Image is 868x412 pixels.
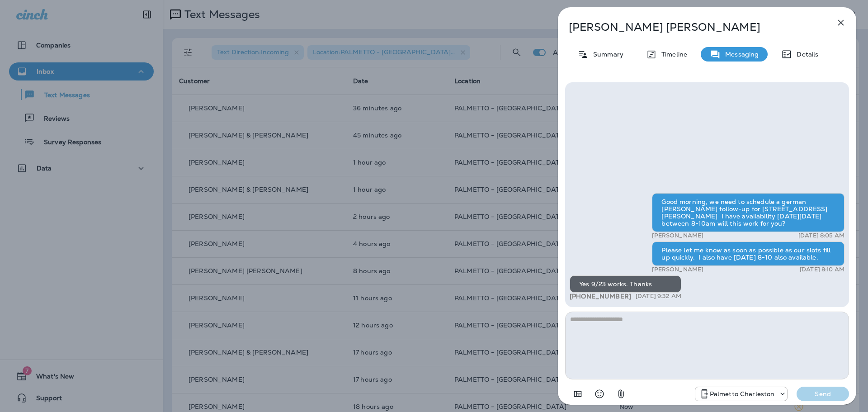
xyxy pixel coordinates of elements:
[695,388,788,399] div: +1 (843) 277-8322
[652,266,703,273] p: [PERSON_NAME]
[657,51,687,58] p: Timeline
[636,293,681,300] p: [DATE] 9:32 AM
[710,390,775,398] p: Palmetto Charleston
[570,275,681,293] div: Yes 9/23 works. Thanks
[721,51,759,58] p: Messaging
[589,51,623,58] p: Summary
[569,21,816,33] p: [PERSON_NAME] [PERSON_NAME]
[800,266,844,273] p: [DATE] 8:10 AM
[570,292,631,300] span: [PHONE_NUMBER]
[652,193,844,232] div: Good morning, we need to schedule a german [PERSON_NAME] follow-up for [STREET_ADDRESS][PERSON_NA...
[792,51,818,58] p: Details
[590,385,609,403] button: Select an emoji
[652,232,703,239] p: [PERSON_NAME]
[652,242,844,266] div: Please let me know as soon as possible as our slots fill up quickly. I also have [DATE] 8-10 also...
[798,232,844,239] p: [DATE] 8:05 AM
[569,385,587,403] button: Add in a premade template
